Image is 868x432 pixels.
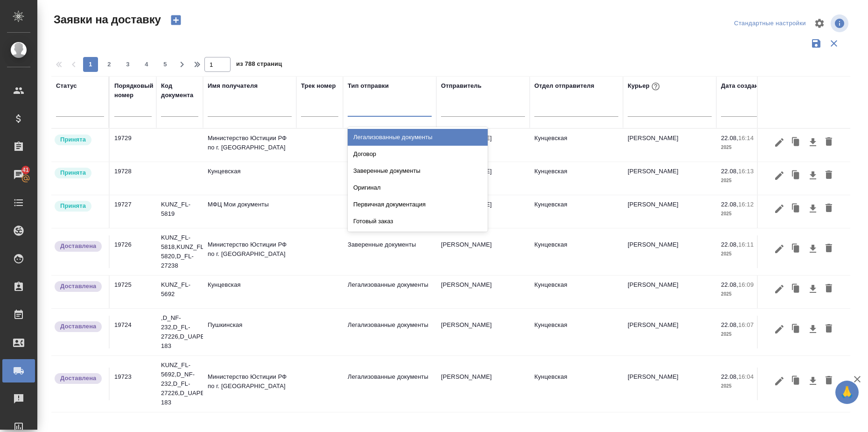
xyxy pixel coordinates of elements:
[348,81,389,91] div: Тип отправки
[721,321,738,328] p: 22.08,
[771,240,787,258] button: Редактировать
[114,81,154,100] div: Порядковый номер
[110,316,156,348] td: 19724
[102,60,117,69] span: 2
[821,372,837,390] button: Удалить
[120,60,135,69] span: 3
[156,195,203,228] td: KUNZ_FL-5819
[732,16,808,31] div: split button
[721,135,738,142] p: 22.08,
[102,57,117,72] button: 2
[787,280,805,298] button: Клонировать
[771,134,787,151] button: Редактировать
[738,201,754,208] p: 16:12
[158,57,173,72] button: 5
[54,167,104,179] div: Курьер назначен
[54,320,104,333] div: Документы доставлены, фактическая дата доставки проставиться автоматически
[623,316,716,348] td: [PERSON_NAME]
[158,60,173,69] span: 5
[738,135,754,142] p: 16:14
[348,179,488,196] div: Оригинал
[534,81,594,91] div: Отдел отправителя
[805,200,821,218] button: Скачать
[203,235,296,268] td: Министерство Юстиции РФ по г. [GEOGRAPHIC_DATA]
[530,368,623,400] td: Кунцевская
[835,381,859,404] button: 🙏
[2,163,35,186] a: 41
[343,195,436,228] td: Оригинал
[805,372,821,390] button: Скачать
[54,134,104,146] div: Курьер назначен
[805,240,821,258] button: Скачать
[54,372,104,385] div: Документы доставлены, фактическая дата доставки проставиться автоматически
[530,276,623,308] td: Кунцевская
[623,195,716,228] td: [PERSON_NAME]
[821,240,837,258] button: Удалить
[60,168,86,177] p: Принята
[771,167,787,184] button: Редактировать
[821,280,837,298] button: Удалить
[110,195,156,228] td: 19727
[721,168,738,175] p: 22.08,
[821,200,837,218] button: Удалить
[721,330,782,339] p: 2025
[738,168,754,175] p: 16:13
[343,162,436,195] td: Заверенные документы
[771,372,787,390] button: Редактировать
[60,282,96,291] p: Доставлена
[203,316,296,348] td: Пушкинская
[628,80,662,92] div: Курьер
[110,235,156,268] td: 19726
[17,165,35,175] span: 41
[436,235,530,268] td: [PERSON_NAME]
[530,235,623,268] td: Кунцевская
[530,129,623,162] td: Кунцевская
[771,320,787,338] button: Редактировать
[203,129,296,162] td: Министерство Юстиции РФ по г. [GEOGRAPHIC_DATA]
[805,134,821,151] button: Скачать
[203,162,296,195] td: Кунцевская
[623,368,716,400] td: [PERSON_NAME]
[156,356,203,412] td: KUNZ_FL-5692,D_NF-232,D_FL-27226,D_UAPB-183
[343,129,436,162] td: Легализованные документы
[110,368,156,400] td: 19723
[831,14,850,32] span: Посмотреть информацию
[530,316,623,348] td: Кунцевская
[787,240,805,258] button: Клонировать
[721,281,738,288] p: 22.08,
[721,382,782,391] p: 2025
[348,196,488,213] div: Первичная документация
[821,320,837,338] button: Удалить
[721,241,738,248] p: 22.08,
[203,368,296,400] td: Министерство Юстиции РФ по г. [GEOGRAPHIC_DATA]
[56,81,77,91] div: Статус
[738,241,754,248] p: 16:11
[110,129,156,162] td: 19729
[203,195,296,228] td: МФЦ Мои документы
[60,241,96,251] p: Доставлена
[54,200,104,212] div: Курьер назначен
[787,134,805,151] button: Клонировать
[139,57,154,72] button: 4
[156,228,203,275] td: KUNZ_FL-5818,KUNZ_FL-5820,D_FL-27238
[787,167,805,184] button: Клонировать
[839,382,855,402] span: 🙏
[343,316,436,348] td: Легализованные документы
[236,58,282,72] span: из 788 страниц
[120,57,135,72] button: 3
[156,309,203,355] td: ,D_NF-232,D_FL-27226,D_UAPB-183
[721,201,738,208] p: 22.08,
[165,12,187,28] button: Создать
[721,143,782,152] p: 2025
[343,368,436,400] td: Легализованные документы
[721,290,782,299] p: 2025
[60,322,96,331] p: Доставлена
[139,60,154,69] span: 4
[530,162,623,195] td: Кунцевская
[161,81,198,100] div: Код документа
[805,280,821,298] button: Скачать
[805,167,821,184] button: Скачать
[208,81,258,91] div: Имя получателя
[787,320,805,338] button: Клонировать
[821,134,837,151] button: Удалить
